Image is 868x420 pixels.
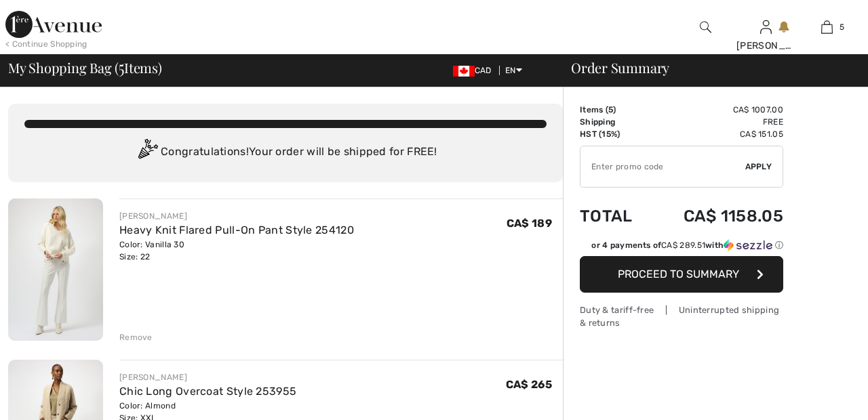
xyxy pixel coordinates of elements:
[745,161,772,173] span: Apply
[724,239,772,251] img: Sezzle
[453,66,497,75] span: CAD
[5,38,87,50] div: < Continue Shopping
[650,193,783,239] td: CA$ 1158.05
[580,116,650,128] td: Shipping
[580,303,783,329] div: Duty & tariff-free | Uninterrupted shipping & returns
[650,128,783,140] td: CA$ 151.05
[580,256,783,293] button: Proceed to Summary
[650,104,783,116] td: CA$ 1007.00
[580,104,650,116] td: Items ( )
[119,210,354,222] div: [PERSON_NAME]
[453,66,475,77] img: Canadian Dollar
[797,19,856,35] a: 5
[618,268,739,280] span: Proceed to Summary
[821,19,833,35] img: My Bag
[580,146,745,187] input: Promo code
[119,385,296,398] a: Chic Long Overcoat Style 253955
[24,139,547,166] div: Congratulations! Your order will be shipped for FREE!
[119,331,153,343] div: Remove
[506,378,552,391] span: CA$ 265
[650,116,783,128] td: Free
[134,139,161,166] img: Congratulation2.svg
[119,371,296,383] div: [PERSON_NAME]
[8,198,103,341] img: Heavy Knit Flared Pull-On Pant Style 254120
[8,61,162,75] span: My Shopping Bag ( Items)
[661,240,705,250] span: CA$ 289.51
[5,11,102,38] img: 1ère Avenue
[736,39,796,53] div: [PERSON_NAME]
[608,105,613,114] span: 5
[580,239,783,256] div: or 4 payments ofCA$ 289.51withSezzle Click to learn more about Sezzle
[505,66,522,75] span: EN
[119,238,354,263] div: Color: Vanilla 30 Size: 22
[119,224,354,236] a: Heavy Knit Flared Pull-On Pant Style 254120
[760,19,772,35] img: My Info
[580,128,650,140] td: HST (15%)
[840,21,844,33] span: 5
[591,239,783,251] div: or 4 payments of with
[507,217,552,230] span: CA$ 189
[580,193,650,239] td: Total
[760,20,772,33] a: Sign In
[555,61,860,75] div: Order Summary
[700,19,711,35] img: search the website
[119,58,124,75] span: 5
